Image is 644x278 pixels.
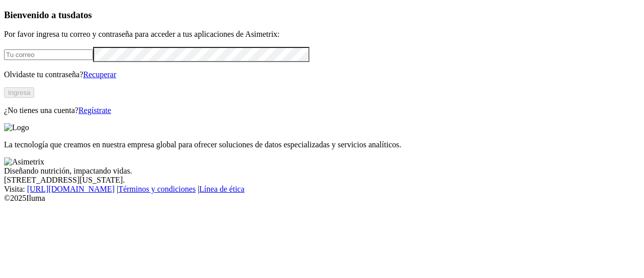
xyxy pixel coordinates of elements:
a: [URL][DOMAIN_NAME] [27,185,115,193]
div: Diseñando nutrición, impactando vidas. [4,166,640,176]
span: datos [70,10,92,20]
img: Logo [4,123,29,132]
div: [STREET_ADDRESS][US_STATE]. [4,176,640,185]
div: © 2025 Iluma [4,194,640,203]
p: Olvidaste tu contraseña? [4,70,640,79]
a: Recuperar [83,70,116,79]
p: La tecnología que creamos en nuestra empresa global para ofrecer soluciones de datos especializad... [4,140,640,149]
img: Asimetrix [4,157,44,166]
a: Regístrate [78,106,111,115]
div: Visita : | | [4,185,640,194]
a: Términos y condiciones [118,185,196,193]
a: Línea de ética [199,185,245,193]
p: Por favor ingresa tu correo y contraseña para acceder a tus aplicaciones de Asimetrix: [4,30,640,39]
p: ¿No tienes una cuenta? [4,106,640,115]
input: Tu correo [4,49,93,60]
h3: Bienvenido a tus [4,10,640,21]
button: Ingresa [4,87,34,98]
